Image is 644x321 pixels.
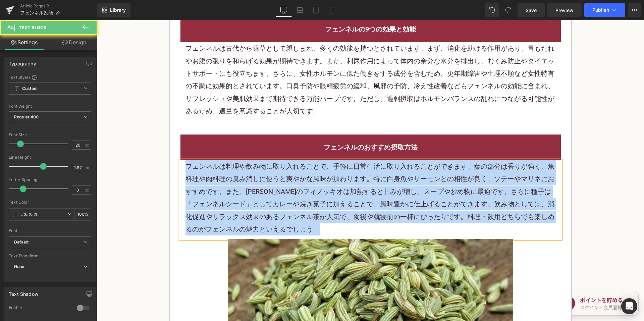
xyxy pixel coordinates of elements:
span: フェンネル効能 [20,10,53,15]
button: Publish [584,3,625,17]
div: Text Shadow [9,287,38,297]
div: Letter Spacing [9,177,91,182]
span: Library [110,7,126,13]
p: フェンネルは料理や飲み物に取り入れることで、手軽に日常生活に取り入れることができます。葉の部分は香りが強く、魚料理や肉料理の臭み消しに使うと爽やかな風味が加わります。特に白身魚やサーモンとの相性... [89,140,459,215]
a: Design [50,35,99,50]
div: Text Color [9,200,91,205]
a: Preview [547,3,582,17]
a: Tablet [308,3,324,17]
a: Mobile [324,3,340,17]
div: Open Intercom Messenger [621,298,637,314]
div: Typography [9,57,36,66]
a: Article Pages [20,3,97,9]
font: フェンネルのおすすめ摂取方法 [227,123,321,131]
div: Font [9,228,91,233]
font: フェンネルの9つの効果と効能 [228,5,319,13]
button: Undo [485,3,499,17]
div: % [75,209,91,220]
b: Regular 400 [14,114,39,119]
div: Text Transform [9,254,91,258]
div: Font Weight [9,104,91,109]
span: Save [526,7,537,14]
a: New Library [97,3,130,17]
span: Publish [592,7,609,13]
div: Line Height [9,155,91,160]
a: Laptop [292,3,308,17]
div: Enable [9,305,70,312]
span: em [85,165,90,170]
b: None [14,264,24,269]
span: px [85,143,90,147]
a: Desktop [276,3,292,17]
div: Text Styles [9,74,91,80]
span: Text Block [19,25,47,30]
input: Color [21,211,64,218]
span: Preview [555,7,574,14]
div: フェンネルは古代から薬草として親しまれ、多くの効能を持つとされています。まず、消化を助ける作用があり、胃もたれやお腹の張りを和らげる効果が期待できます。また、利尿作用によって体内の余分な水分を排... [89,22,459,97]
i: Default [14,239,29,245]
button: Redo [501,3,515,17]
div: Font Size [9,132,91,137]
b: Custom [22,86,38,92]
span: px [85,188,90,192]
button: More [628,3,641,17]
